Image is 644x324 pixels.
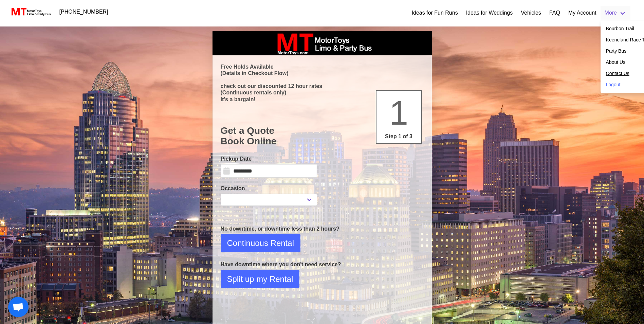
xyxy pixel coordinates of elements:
a: My Account [568,9,596,17]
p: Free Holds Available [221,64,424,70]
a: Ideas for Fun Runs [412,9,458,17]
a: [PHONE_NUMBER] [55,5,112,19]
button: Split up my Rental [221,270,300,288]
p: Have downtime where you don't need service? [221,260,424,269]
button: Continuous Rental [221,234,300,252]
p: Step 1 of 3 [379,132,419,141]
span: Continuous Rental [227,237,294,249]
span: 1 [389,94,408,132]
img: box_logo_brand.jpeg [271,31,373,55]
a: Bourbon Trail [606,25,634,32]
p: No downtime, or downtime less than 2 hours? [221,225,424,233]
a: Vehicles [521,9,541,17]
img: MotorToys Logo [10,7,51,17]
a: About Us [606,59,626,66]
h1: Get a Quote Book Online [221,125,424,147]
a: FAQ [549,9,560,17]
a: Ideas for Weddings [466,9,513,17]
a: More [601,6,630,20]
p: (Details in Checkout Flow) [221,70,424,76]
p: (Continuous rentals only) [221,89,424,96]
label: Occasion [221,184,317,193]
a: Open chat [8,297,29,317]
label: Pickup Date [221,155,317,163]
a: Logout [606,81,621,88]
a: Contact Us [606,70,629,77]
span: Split up my Rental [227,273,293,285]
p: It's a bargain! [221,96,424,103]
a: Party Bus [606,48,627,55]
p: check out our discounted 12 hour rates [221,83,424,89]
